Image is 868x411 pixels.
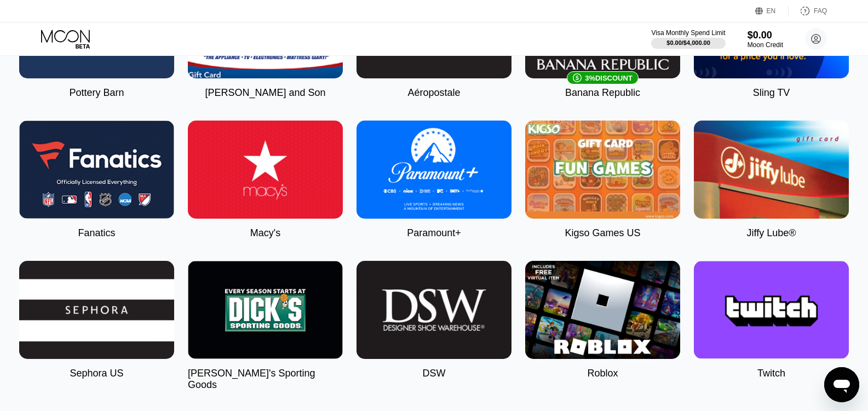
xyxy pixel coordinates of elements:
div: Twitch [757,368,785,379]
div: FAQ [789,5,827,16]
div: Paramount+ [407,227,461,239]
div: Kigso Games US [565,227,640,239]
div: Pottery Barn [69,87,124,99]
div: Moon Credit [748,41,783,49]
div: Visa Monthly Spend Limit [651,29,725,37]
div: EN [755,5,789,16]
div: 3 % DISCOUNT [585,74,633,82]
div: Sling TV [753,87,790,99]
div: $0.00Moon Credit [748,30,783,49]
div: Fanatics [78,227,115,239]
div: $0.00 / $4,000.00 [666,39,710,46]
div: DSW [423,368,446,379]
div: Aéropostale [407,87,460,99]
div: Visa Monthly Spend Limit$0.00/$4,000.00 [651,29,725,49]
div: Jiffy Lube® [747,227,796,239]
div: Roblox [587,368,618,379]
div: FAQ [814,7,827,15]
iframe: 启动消息传送窗口的按钮 [824,367,859,402]
div: [PERSON_NAME] and Son [205,87,325,99]
div: Macy's [250,227,280,239]
div: $0.00 [748,30,783,41]
div: [PERSON_NAME]'s Sporting Goods [188,368,343,391]
div: Sephora US [70,368,123,379]
div: EN [767,7,776,15]
div: Banana Republic [565,87,640,99]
